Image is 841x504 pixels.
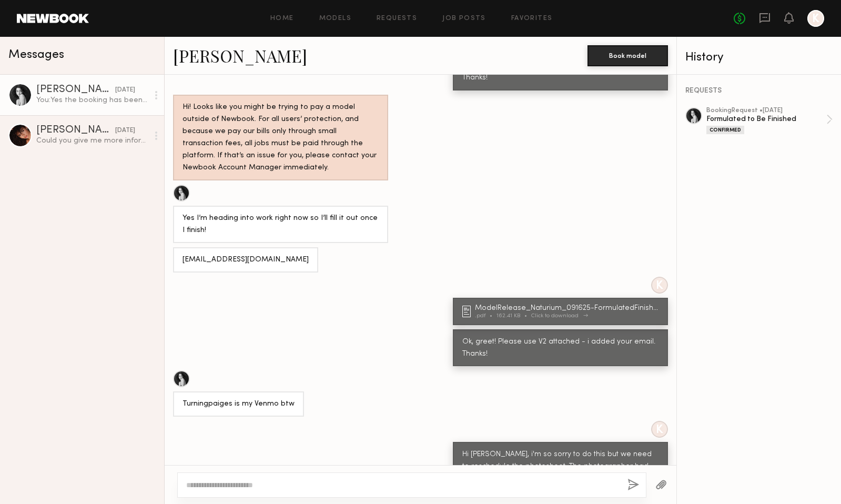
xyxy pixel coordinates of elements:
a: Book model [587,51,668,59]
a: Home [270,15,294,22]
div: Formulated to Be Finished [706,114,826,124]
div: Hi [PERSON_NAME], i'm so sorry to do this but we need to reschedule the photoshoot. The photograp... [462,449,658,497]
span: Messages [8,49,64,61]
div: [DATE] [115,85,135,95]
button: Book model [587,45,668,66]
div: Yes I’m heading into work right now so I’ll fill it out once I finish! [183,213,379,237]
div: Ok, greet! Please use V2 attached - i added your email. Thanks! [462,336,658,360]
div: [PERSON_NAME] [36,85,115,95]
div: booking Request • [DATE] [706,107,826,114]
a: Models [319,15,351,22]
div: [EMAIL_ADDRESS][DOMAIN_NAME] [183,254,309,266]
div: [PERSON_NAME] [36,125,115,136]
div: [DATE] [115,126,135,136]
a: Job Posts [442,15,486,22]
div: You: Yes the booking has been updated on newbook to reflect [DATE] date. Here is the information:... [36,95,148,105]
div: Click to download [531,313,585,319]
div: History [685,52,833,64]
div: .pdf [475,313,497,319]
a: bookingRequest •[DATE]Formulated to Be FinishedConfirmed [706,107,833,134]
div: REQUESTS [685,87,833,95]
div: ModelRelease_Naturium_091625-FormulatedFinished_v2 [475,305,662,312]
div: Confirmed [706,126,744,134]
a: ModelRelease_Naturium_091625-FormulatedFinished_v2.pdf162.41 KBClick to download [462,305,662,319]
a: [PERSON_NAME] [173,44,307,67]
div: 162.41 KB [497,313,531,319]
a: K [807,10,824,27]
div: Hi! Looks like you might be trying to pay a model outside of Newbook. For all users’ protection, ... [183,102,379,174]
a: Requests [377,15,417,22]
div: Could you give me more information about the work? Location, rate, what will the mood be like? Wi... [36,136,148,146]
div: Turningpaiges is my Venmo btw [183,398,295,410]
a: Favorites [511,15,553,22]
